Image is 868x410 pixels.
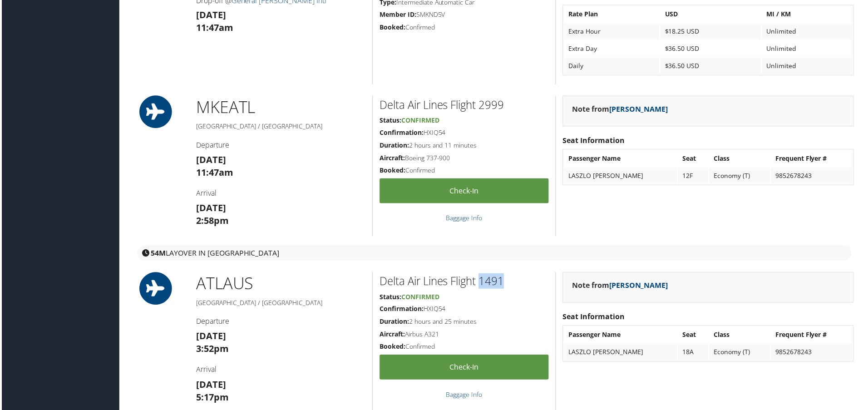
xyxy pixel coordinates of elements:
h4: Departure [195,141,365,151]
td: LASZLO [PERSON_NAME] [565,346,678,362]
th: Class [710,151,771,168]
h5: HXIQ54 [380,129,549,138]
strong: 2:58pm [195,216,228,228]
td: 9852678243 [773,168,854,185]
strong: Note from [573,282,669,291]
td: Extra Hour [565,24,661,40]
h4: Arrival [195,366,365,376]
strong: Booked: [380,344,405,352]
a: Check-in [380,179,549,204]
strong: [DATE] [195,9,225,21]
a: [PERSON_NAME] [610,282,669,291]
td: 12F [679,168,710,185]
th: Passenger Name [565,151,678,168]
h4: Departure [195,318,365,328]
h5: 2 hours and 25 minutes [380,319,549,328]
th: Seat [679,151,710,168]
td: Unlimited [764,24,854,40]
strong: Booked: [380,167,405,175]
strong: Note from [573,104,669,114]
strong: 3:52pm [195,344,228,356]
td: Unlimited [764,41,854,57]
th: Passenger Name [565,328,678,345]
td: Unlimited [764,58,854,74]
th: Seat [679,328,710,345]
a: Check-in [380,356,549,381]
div: layover in [GEOGRAPHIC_DATA] [136,247,853,262]
strong: [DATE] [195,203,225,215]
strong: Status: [380,294,401,302]
td: 9852678243 [773,346,854,362]
strong: Seat Information [563,313,626,323]
span: Confirmed [401,294,439,302]
td: Daily [565,58,661,74]
strong: 11:47am [195,167,232,179]
strong: Confirmation: [380,129,424,138]
td: $18.25 USD [661,24,763,40]
td: 18A [679,346,710,362]
strong: Aircraft: [380,331,405,340]
span: Confirmed [401,117,439,125]
h5: Confirmed [380,344,549,353]
h4: Arrival [195,189,365,199]
th: Frequent Flyer # [773,151,854,168]
a: Baggage Info [446,392,483,400]
h2: Delta Air Lines Flight 1491 [380,275,549,290]
h5: 2 hours and 11 minutes [380,142,549,151]
th: MI / KM [764,6,854,23]
strong: Booked: [380,23,405,32]
strong: Duration: [380,319,409,327]
strong: [DATE] [195,154,225,167]
td: Economy (T) [710,168,771,185]
th: Class [710,328,771,345]
td: Economy (T) [710,346,771,362]
strong: 11:47am [195,22,232,34]
td: $36.50 USD [661,58,763,74]
td: $36.50 USD [661,41,763,57]
a: Baggage Info [446,215,483,223]
strong: Confirmation: [380,306,424,315]
a: [PERSON_NAME] [610,104,669,114]
strong: Status: [380,117,401,125]
h5: Confirmed [380,23,549,32]
h1: ATL AUS [195,273,365,296]
h5: [GEOGRAPHIC_DATA] / [GEOGRAPHIC_DATA] [195,123,365,132]
strong: [DATE] [195,331,225,344]
strong: 54M [150,249,165,259]
td: Extra Day [565,41,661,57]
h5: Boeing 737-900 [380,154,549,163]
h5: Airbus A321 [380,331,549,341]
strong: Seat Information [563,136,626,146]
strong: Aircraft: [380,154,405,163]
strong: Member ID: [380,10,416,19]
strong: [DATE] [195,380,225,392]
strong: Duration: [380,142,409,150]
th: Rate Plan [565,6,661,23]
h1: MKE ATL [195,96,365,119]
h5: SMKND5V [380,10,549,20]
th: USD [661,6,763,23]
th: Frequent Flyer # [773,328,854,345]
h5: [GEOGRAPHIC_DATA] / [GEOGRAPHIC_DATA] [195,300,365,309]
td: LASZLO [PERSON_NAME] [565,168,678,185]
strong: 5:17pm [195,393,228,405]
h2: Delta Air Lines Flight 2999 [380,98,549,113]
h5: Confirmed [380,167,549,176]
h5: HXIQ54 [380,306,549,315]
